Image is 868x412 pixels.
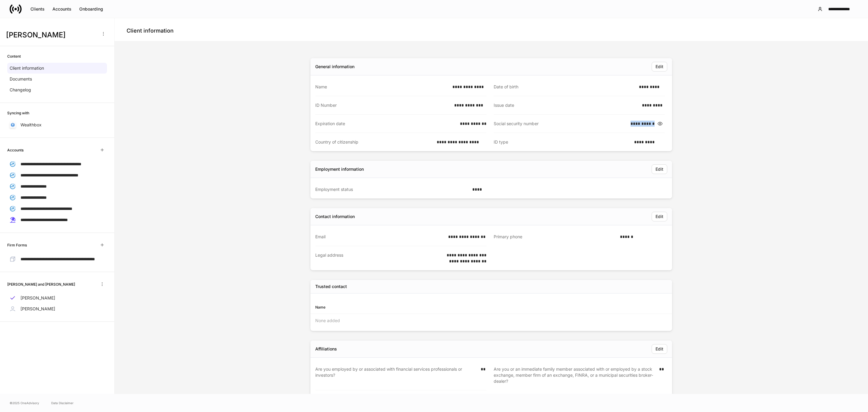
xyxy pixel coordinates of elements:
[7,303,107,314] a: [PERSON_NAME]
[7,53,21,59] h6: Content
[315,121,456,127] div: Expiration date
[10,76,32,82] p: Documents
[310,314,672,327] div: None added
[494,139,631,145] div: ID type
[315,346,337,352] div: Affiliations
[20,122,42,128] p: Wealthbox
[656,166,663,172] div: Edit
[30,6,45,12] div: Clients
[20,306,55,312] p: [PERSON_NAME]
[656,346,663,352] div: Edit
[6,30,96,40] h3: [PERSON_NAME]
[20,295,55,301] p: [PERSON_NAME]
[10,65,44,71] p: Client information
[656,214,663,220] div: Edit
[7,84,107,95] a: Changelog
[315,84,449,90] div: Name
[7,281,75,287] h6: [PERSON_NAME] and [PERSON_NAME]
[652,344,667,354] button: Edit
[51,401,74,405] a: Data Disclaimer
[494,121,627,127] div: Social security number
[315,304,491,310] div: Name
[652,212,667,221] button: Edit
[494,84,635,90] div: Date of birth
[315,64,354,70] div: General information
[7,119,107,130] a: Wealthbox
[52,6,71,12] div: Accounts
[127,27,174,34] h4: Client information
[27,4,49,14] button: Clients
[7,293,107,303] a: [PERSON_NAME]
[652,164,667,174] button: Edit
[75,4,107,14] button: Onboarding
[494,234,616,240] div: Primary phone
[7,147,24,153] h6: Accounts
[79,6,103,12] div: Onboarding
[315,139,433,145] div: Country of citizenship
[652,62,667,71] button: Edit
[10,401,39,405] span: © 2025 OneAdvisory
[7,74,107,84] a: Documents
[315,166,364,172] div: Employment information
[315,214,355,220] div: Contact information
[315,366,477,384] div: Are you employed by or associated with financial services professionals or investors?
[494,102,638,108] div: Issue date
[7,63,107,74] a: Client information
[315,252,441,264] div: Legal address
[315,102,451,108] div: ID Number
[656,64,663,70] div: Edit
[315,186,469,192] div: Employment status
[315,234,445,240] div: Email
[7,242,27,248] h6: Firm Forms
[494,366,656,384] div: Are you or an immediate family member associated with or employed by a stock exchange, member fir...
[315,284,347,290] h5: Trusted contact
[7,110,29,116] h6: Syncing with
[49,4,75,14] button: Accounts
[10,87,31,93] p: Changelog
